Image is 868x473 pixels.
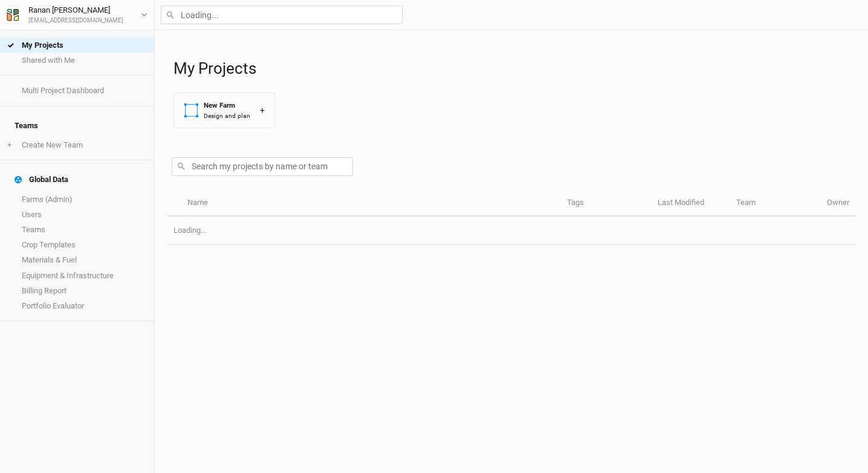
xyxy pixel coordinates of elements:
th: Tags [560,191,651,217]
h4: Teams [7,114,147,138]
input: Search my projects by name or team [172,157,353,176]
th: Name [180,191,560,217]
button: Ranan [PERSON_NAME][EMAIL_ADDRESS][DOMAIN_NAME] [6,4,148,25]
div: [EMAIL_ADDRESS][DOMAIN_NAME] [28,16,123,25]
div: Ranan [PERSON_NAME] [28,4,123,16]
div: New Farm [204,100,250,111]
h1: My Projects [173,59,856,78]
span: + [7,140,11,150]
div: + [260,104,265,117]
th: Team [730,191,820,217]
th: Owner [820,191,856,217]
th: Last Modified [651,191,730,217]
input: Loading... [161,5,403,24]
div: Global Data [15,175,68,184]
td: Loading... [167,217,856,245]
div: Design and plan [204,111,250,120]
button: New FarmDesign and plan+ [173,93,275,128]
